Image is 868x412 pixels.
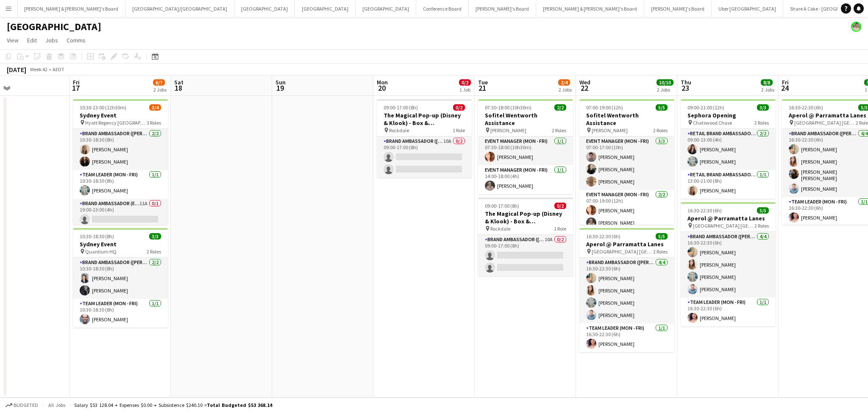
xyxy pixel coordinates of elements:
[234,0,295,17] button: [GEOGRAPHIC_DATA]
[416,0,469,17] button: Conference Board
[14,402,38,408] span: Budgeted
[125,0,234,17] button: [GEOGRAPHIC_DATA]/[GEOGRAPHIC_DATA]
[536,0,644,17] button: [PERSON_NAME] & [PERSON_NAME]'s Board
[4,401,39,410] button: Budgeted
[295,0,356,17] button: [GEOGRAPHIC_DATA]
[469,0,536,17] button: [PERSON_NAME]'s Board
[851,22,861,32] app-user-avatar: Arrence Torres
[17,0,125,17] button: [PERSON_NAME] & [PERSON_NAME]'s Board
[74,402,272,408] div: Salary $53 128.04 + Expenses $0.00 + Subsistence $240.10 =
[207,402,272,408] span: Total Budgeted $53 368.14
[356,0,416,17] button: [GEOGRAPHIC_DATA]
[644,0,712,17] button: [PERSON_NAME]'s Board
[47,402,67,408] span: All jobs
[712,0,783,17] button: Uber [GEOGRAPHIC_DATA]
